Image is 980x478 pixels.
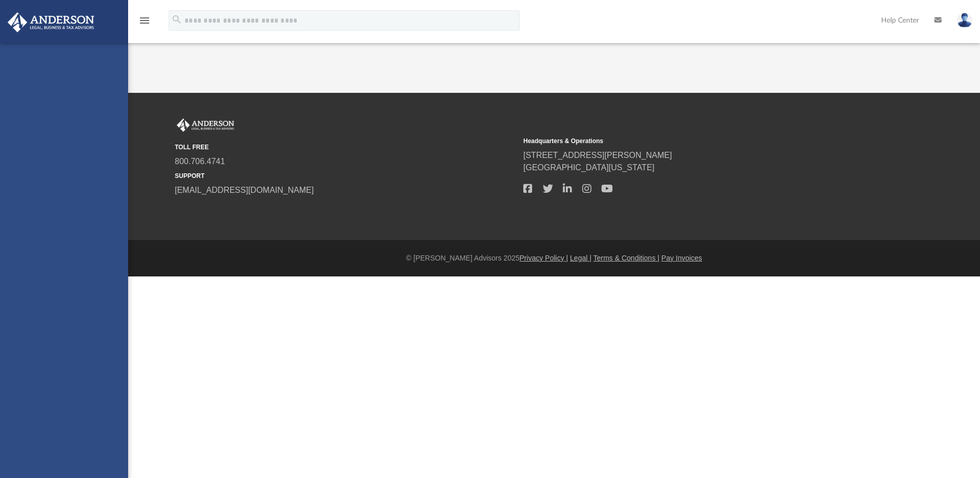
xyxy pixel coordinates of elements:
i: search [171,14,182,25]
a: [STREET_ADDRESS][PERSON_NAME] [523,151,672,160]
a: Pay Invoices [661,254,702,262]
i: menu [138,14,151,27]
a: [GEOGRAPHIC_DATA][US_STATE] [523,163,655,172]
div: © [PERSON_NAME] Advisors 2025 [128,253,980,264]
small: Headquarters & Operations [523,136,865,146]
img: User Pic [957,13,972,28]
a: Legal | [570,254,591,262]
img: Anderson Advisors Platinum Portal [175,118,236,132]
a: [EMAIL_ADDRESS][DOMAIN_NAME] [175,186,314,194]
a: menu [138,19,151,27]
a: Privacy Policy | [520,254,568,262]
a: Terms & Conditions | [594,254,660,262]
small: TOLL FREE [175,143,516,152]
img: Anderson Advisors Platinum Portal [5,12,97,32]
a: 800.706.4741 [175,157,225,166]
small: SUPPORT [175,171,516,181]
